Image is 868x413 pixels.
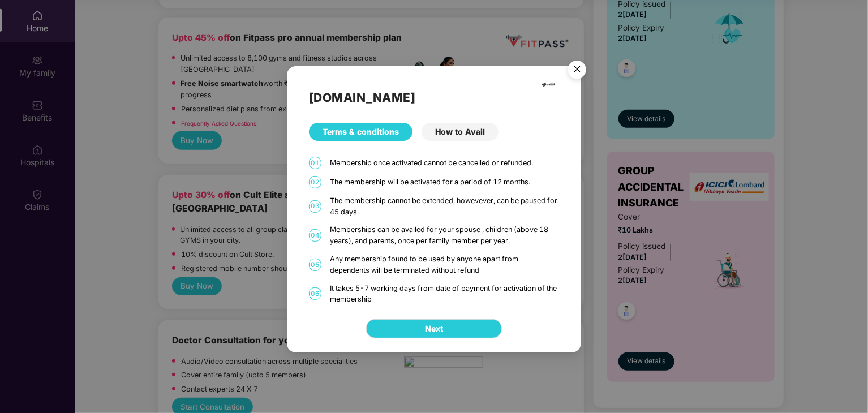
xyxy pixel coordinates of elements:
[309,287,321,300] span: 06
[330,253,559,276] div: Any membership found to be used by anyone apart from dependents will be terminated without refund
[561,55,592,86] button: Close
[309,229,321,242] span: 04
[309,157,321,169] span: 01
[309,200,321,213] span: 03
[330,195,559,218] div: The membership cannot be extended, howevever, can be paused for 45 days.
[330,177,559,188] div: The membership will be activated for a period of 12 months.
[422,123,499,141] div: How to Avail
[366,319,502,338] button: Next
[330,224,559,247] div: Memberships can be availed for your spouse , children (above 18 years), and parents, once per fam...
[542,78,556,92] img: cult.png
[330,283,559,306] div: It takes 5-7 working days from date of payment for activation of the membership
[561,55,593,87] img: svg+xml;base64,PHN2ZyB4bWxucz0iaHR0cDovL3d3dy53My5vcmcvMjAwMC9zdmciIHdpZHRoPSI1NiIgaGVpZ2h0PSI1Ni...
[425,322,443,335] span: Next
[309,88,559,107] h2: [DOMAIN_NAME]
[309,123,412,141] div: Terms & conditions
[309,176,321,188] span: 02
[309,259,321,271] span: 05
[330,157,559,169] div: Membership once activated cannot be cancelled or refunded.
